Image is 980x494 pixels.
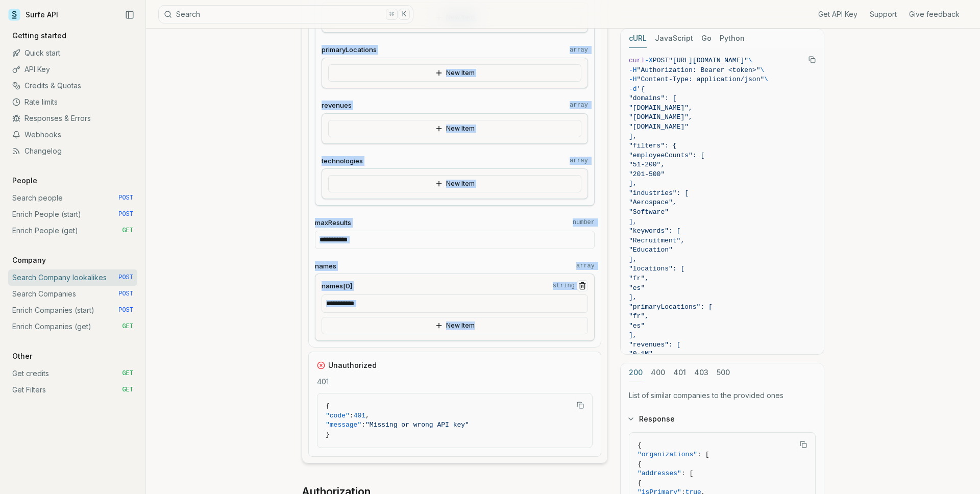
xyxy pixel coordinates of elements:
[8,318,137,335] a: Enrich Companies (get) GET
[8,94,137,110] a: Rate limits
[315,261,336,271] span: names
[8,190,137,206] a: Search people POST
[629,189,689,197] span: "industries": [
[720,29,745,48] button: Python
[629,237,684,244] span: "Recruitment",
[326,431,330,438] span: }
[669,57,748,64] span: "[URL][DOMAIN_NAME]"
[629,76,637,83] span: -H
[328,120,581,137] button: New Item
[8,223,137,239] a: Enrich People (get) GET
[576,262,595,270] code: array
[399,9,410,20] kbd: K
[629,246,673,254] span: "Education"
[870,9,897,19] a: Support
[8,302,137,318] a: Enrich Companies (start) POST
[629,66,637,74] span: -H
[8,45,137,61] a: Quick start
[638,479,642,487] span: {
[326,412,350,419] span: "code"
[322,101,352,110] span: revenues
[629,275,649,282] span: "fr",
[322,317,588,334] button: New Item
[697,451,709,458] span: : [
[804,52,820,67] button: Copy Text
[818,9,857,19] a: Get API Key
[328,175,581,192] button: New Item
[122,323,133,331] span: GET
[118,194,133,202] span: POST
[760,66,764,74] span: \
[629,29,647,48] button: cURL
[8,255,50,265] p: Company
[8,110,137,127] a: Responses & Errors
[629,303,713,311] span: "primaryLocations": [
[651,363,665,382] button: 400
[638,460,642,468] span: {
[322,45,377,55] span: primaryLocations
[638,451,697,458] span: "organizations"
[638,441,642,449] span: {
[629,208,669,216] span: "Software"
[122,227,133,235] span: GET
[8,382,137,398] a: Get Filters GET
[328,64,581,82] button: New Item
[8,143,137,159] a: Changelog
[629,133,637,140] span: ],
[8,176,41,186] p: People
[629,284,645,292] span: "es"
[629,123,689,131] span: "[DOMAIN_NAME]"
[354,412,365,419] span: 401
[629,113,693,121] span: "[DOMAIN_NAME]",
[8,351,36,361] p: Other
[8,31,70,41] p: Getting started
[637,76,765,83] span: "Content-Type: application/json"
[350,412,354,419] span: :
[653,57,669,64] span: POST
[326,421,361,429] span: "message"
[577,280,588,291] button: Remove Item
[764,76,768,83] span: \
[317,377,593,387] p: 401
[629,265,684,273] span: "locations": [
[629,104,693,112] span: "[DOMAIN_NAME]",
[909,9,960,19] a: Give feedback
[717,363,730,382] button: 500
[8,78,137,94] a: Credits & Quotas
[8,61,137,78] a: API Key
[122,386,133,394] span: GET
[629,350,657,358] span: "0-1M",
[645,57,653,64] span: -X
[573,218,595,227] code: number
[681,470,693,477] span: : [
[118,274,133,282] span: POST
[365,421,469,429] span: "Missing or wrong API key"
[322,156,363,166] span: technologies
[629,293,637,301] span: ],
[621,406,824,432] button: Response
[701,29,712,48] button: Go
[322,281,352,291] span: names[0]
[629,331,637,339] span: ],
[629,256,637,263] span: ],
[629,85,637,93] span: -d
[673,363,686,382] button: 401
[570,46,588,54] code: array
[122,369,133,378] span: GET
[361,421,365,429] span: :
[629,180,637,187] span: ],
[694,363,708,382] button: 403
[118,306,133,314] span: POST
[748,57,752,64] span: \
[629,363,643,382] button: 200
[629,170,665,178] span: "201-500"
[570,157,588,165] code: array
[629,322,645,330] span: "es"
[326,402,330,410] span: {
[118,290,133,298] span: POST
[637,85,645,93] span: '{
[629,161,665,168] span: "51-200",
[629,341,680,349] span: "revenues": [
[629,227,680,235] span: "keywords": [
[637,66,761,74] span: "Authorization: Bearer <token>"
